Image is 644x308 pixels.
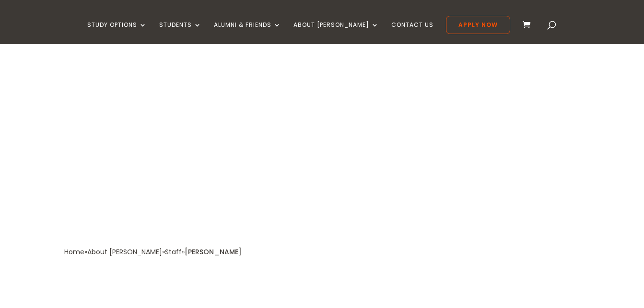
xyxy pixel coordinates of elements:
a: Alumni & Friends [214,22,281,44]
div: [PERSON_NAME] [185,246,242,259]
a: About [PERSON_NAME] [87,247,162,257]
a: Contact Us [391,22,433,44]
a: Study Options [87,22,147,44]
a: Students [159,22,201,44]
a: Apply Now [446,16,510,34]
a: Staff [165,247,182,257]
div: » » » [64,246,185,259]
a: About [PERSON_NAME] [293,22,379,44]
a: Home [64,247,84,257]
